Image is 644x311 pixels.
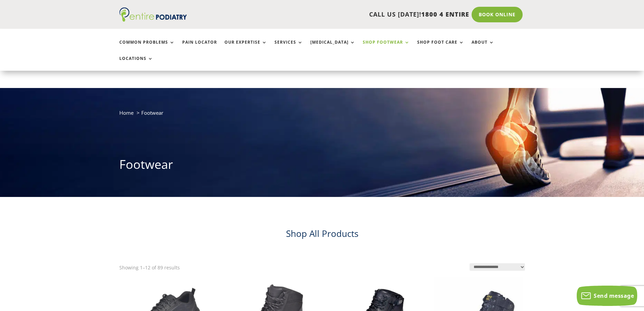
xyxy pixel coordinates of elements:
[182,40,217,54] a: Pain Locator
[119,109,134,116] a: Home
[119,156,525,176] h1: Footwear
[421,10,469,18] span: 1800 4 ENTIRE
[472,7,523,22] a: Book Online
[224,40,267,54] a: Our Expertise
[577,286,637,306] button: Send message
[472,40,494,54] a: About
[119,40,175,54] a: Common Problems
[119,108,525,122] nav: breadcrumb
[119,7,187,22] img: logo (1)
[119,56,153,71] a: Locations
[275,40,303,54] a: Services
[119,263,180,272] p: Showing 1–12 of 89 results
[310,40,355,54] a: [MEDICAL_DATA]
[141,109,163,116] span: Footwear
[119,227,525,243] h2: Shop All Products
[417,40,464,54] a: Shop Foot Care
[363,40,410,54] a: Shop Footwear
[470,263,525,271] select: Shop order
[594,292,634,299] span: Send message
[213,10,469,19] p: CALL US [DATE]!
[119,16,187,23] a: Entire Podiatry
